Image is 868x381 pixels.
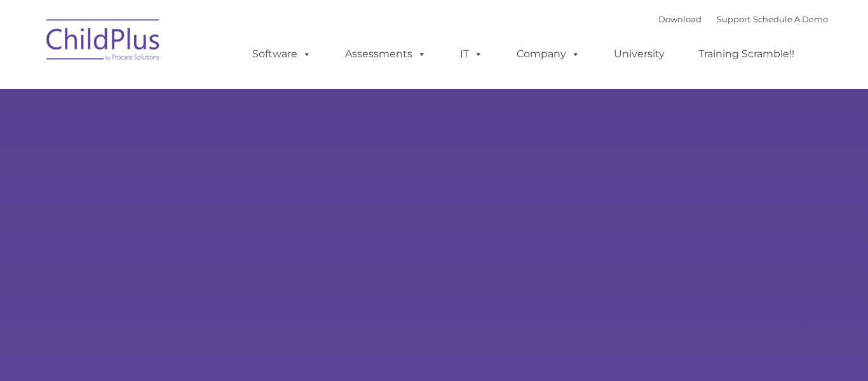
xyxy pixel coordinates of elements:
a: Support [717,14,750,24]
a: Download [658,14,702,24]
a: Training Scramble!! [686,41,807,67]
font: | [658,14,828,24]
a: University [601,41,677,67]
a: IT [447,41,496,67]
a: Software [240,41,324,67]
a: Assessments [332,41,439,67]
img: ChildPlus by Procare Solutions [40,10,167,74]
a: Schedule A Demo [753,14,828,24]
a: Company [504,41,593,67]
